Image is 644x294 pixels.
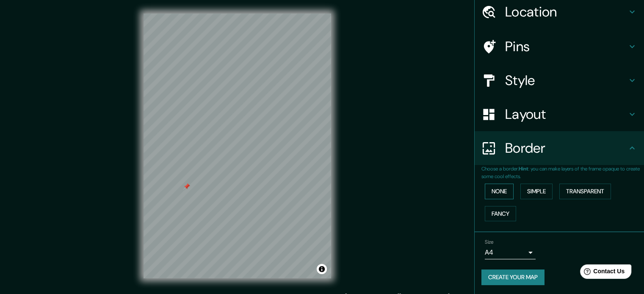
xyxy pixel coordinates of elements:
[485,246,536,259] div: A4
[481,269,544,285] button: Create your map
[519,165,528,172] b: Hint
[520,184,553,199] button: Simple
[144,14,331,278] canvas: Map
[475,63,644,97] div: Style
[317,264,327,274] button: Toggle attribution
[505,72,627,89] h4: Style
[485,206,516,222] button: Fancy
[481,165,644,180] p: Choose a border. : you can make layers of the frame opaque to create some cool effects.
[485,239,494,246] label: Size
[505,3,627,20] h4: Location
[569,261,635,285] iframe: Help widget launcher
[559,184,611,199] button: Transparent
[505,140,627,157] h4: Border
[505,106,627,123] h4: Layout
[485,184,514,199] button: None
[475,97,644,131] div: Layout
[505,38,627,55] h4: Pins
[475,131,644,165] div: Border
[475,30,644,63] div: Pins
